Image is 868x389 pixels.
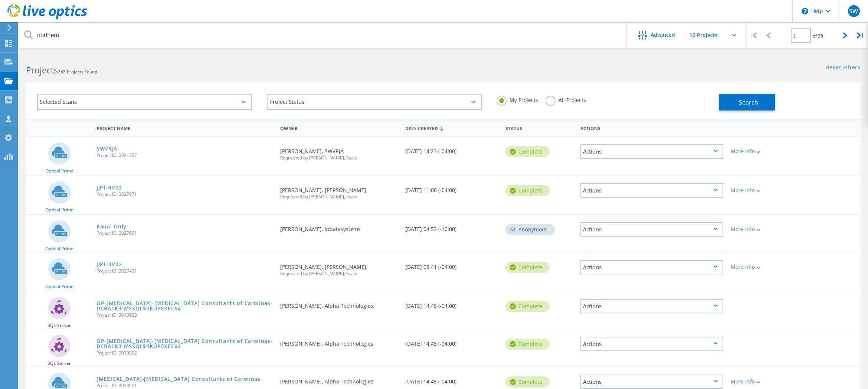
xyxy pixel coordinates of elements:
[651,32,675,37] span: Advanced
[276,291,402,316] div: [PERSON_NAME], Alpha Technologies
[402,291,502,316] div: [DATE] 14:45 (-04:00)
[731,188,790,193] div: More Info
[497,96,538,103] label: My Projects
[45,247,73,251] span: Optical Prime
[813,33,823,39] span: of 36
[580,260,723,274] div: Actions
[96,192,273,197] span: Project ID: 3037871
[19,22,627,48] input: Search projects by name, owner, ID, company, etc
[580,337,723,351] div: Actions
[96,313,273,317] span: Project ID: 3013903
[402,121,502,135] div: Date Created
[505,262,550,273] div: Complete
[58,69,97,75] span: 355 Projects Found
[580,299,723,313] div: Actions
[731,264,790,270] div: More Info
[96,185,122,190] a: JJPI-HV02
[96,301,273,311] a: OP-[MEDICAL_DATA]-[MEDICAL_DATA] Consultants of Carolinas-DCBACK3-MSSQL$BKUPEXEC64
[505,376,550,388] div: Complete
[746,22,761,49] div: |
[276,121,402,135] div: Owner
[96,224,127,229] a: Kauai Only
[505,146,550,157] div: Complete
[853,22,868,49] div: |
[505,185,550,196] div: Complete
[96,269,273,273] span: Project ID: 3027431
[96,146,117,151] a: SWVRJA
[731,149,790,154] div: More Info
[96,376,261,382] a: [MEDICAL_DATA]-[MEDICAL_DATA] Consultants of Carolinas
[96,231,273,235] span: Project ID: 3027601
[826,65,861,71] a: Reset Filters
[267,94,482,110] div: Project Status
[96,153,273,158] span: Project ID: 3041357
[37,94,252,110] div: Selected Scans
[96,383,273,388] span: Project ID: 3013901
[731,227,790,232] div: More Info
[93,121,276,135] div: Project Name
[577,121,727,135] div: Actions
[580,222,723,237] div: Actions
[280,195,398,199] span: Requested by [PERSON_NAME], Scale
[402,253,502,277] div: [DATE] 08:41 (-04:00)
[580,375,723,389] div: Actions
[48,361,71,366] span: SQL Server
[96,339,273,349] a: OP-[MEDICAL_DATA]-[MEDICAL_DATA] Consultants of Carolinas-DCBACK3-MSSQL$BKUPEXEC64
[276,253,402,283] div: [PERSON_NAME], [PERSON_NAME]
[546,96,586,103] label: All Projects
[505,339,550,350] div: Complete
[739,98,758,106] span: Search
[402,215,502,239] div: [DATE] 04:53 (-10:00)
[276,215,402,239] div: [PERSON_NAME], ipdatasystems
[280,271,398,276] span: Requested by [PERSON_NAME], Scale
[402,137,502,161] div: [DATE] 14:23 (-04:00)
[45,169,73,173] span: Optical Prime
[402,329,502,354] div: [DATE] 14:45 (-04:00)
[26,64,58,76] b: Projects
[502,121,577,135] div: Status
[276,137,402,168] div: [PERSON_NAME], SWVRJA
[96,351,273,355] span: Project ID: 3013902
[276,176,402,207] div: [PERSON_NAME], [PERSON_NAME]
[505,301,550,312] div: Complete
[276,329,402,354] div: [PERSON_NAME], Alpha Technologies
[580,183,723,198] div: Actions
[402,176,502,200] div: [DATE] 11:00 (-04:00)
[731,379,790,384] div: More Info
[7,16,87,21] a: Live Optics Dashboard
[45,284,73,289] span: Optical Prime
[48,323,71,328] span: SQL Server
[849,8,858,14] span: SW
[45,208,73,212] span: Optical Prime
[505,224,555,235] div: Anonymous
[802,8,808,14] svg: \n
[719,94,775,111] button: Search
[280,156,398,160] span: Requested by [PERSON_NAME], Scale
[96,262,122,267] a: JJPI-HV02
[580,144,723,159] div: Actions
